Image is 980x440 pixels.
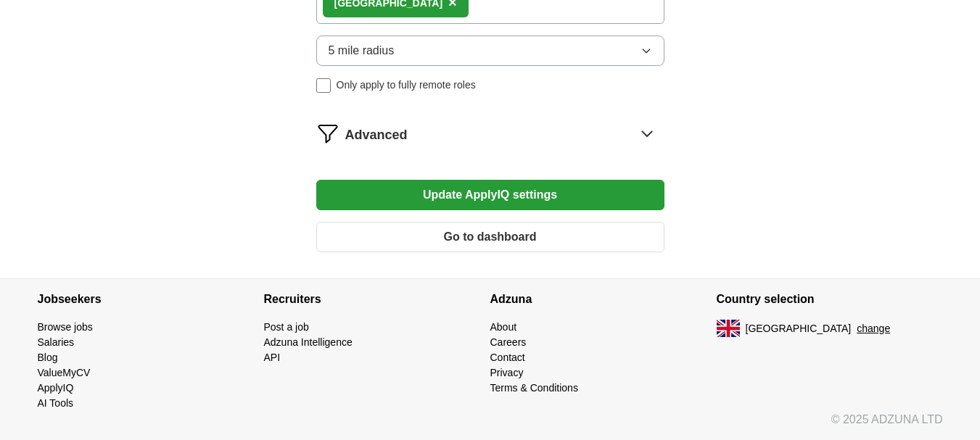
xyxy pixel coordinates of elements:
[316,36,664,66] button: 5 mile radius
[38,321,93,333] a: Browse jobs
[746,321,852,336] span: [GEOGRAPHIC_DATA]
[490,336,527,348] a: Careers
[316,180,664,210] button: Update ApplyIQ settings
[38,382,74,394] a: ApplyIQ
[264,321,309,333] a: Post a job
[38,336,75,348] a: Salaries
[316,122,339,145] img: filter
[857,321,890,336] button: change
[264,336,353,348] a: Adzuna Intelligence
[717,279,943,320] h4: Country selection
[26,411,955,440] div: © 2025 ADZUNA LTD
[490,321,517,333] a: About
[490,352,525,363] a: Contact
[38,397,74,409] a: AI Tools
[38,367,91,378] a: ValueMyCV
[316,78,331,93] input: Only apply to fully remote roles
[329,42,395,59] span: 5 mile radius
[345,125,408,145] span: Advanced
[38,352,58,363] a: Blog
[717,320,740,337] img: UK flag
[264,352,281,363] a: API
[490,367,524,378] a: Privacy
[316,222,664,252] button: Go to dashboard
[490,382,578,394] a: Terms & Conditions
[337,78,476,93] span: Only apply to fully remote roles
